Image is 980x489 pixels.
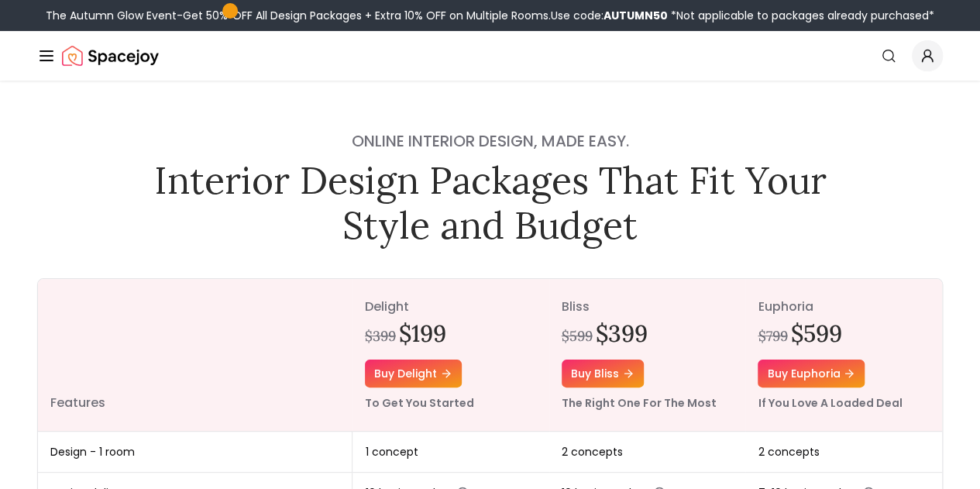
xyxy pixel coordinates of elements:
[668,8,934,23] span: *Not applicable to packages already purchased*
[38,279,352,432] th: Features
[790,319,841,347] h2: $599
[365,444,418,460] span: 1 concept
[143,130,837,152] h4: Online interior design, made easy.
[758,298,930,316] p: euphoria
[562,360,644,387] a: Buy bliss
[365,298,537,316] p: delight
[46,8,934,23] div: The Autumn Glow Event-Get 50% OFF All Design Packages + Extra 10% OFF on Multiple Rooms.
[37,31,943,81] nav: Global
[62,40,159,71] a: Spacejoy
[596,319,648,347] h2: $399
[399,319,446,347] h2: $199
[758,444,819,460] span: 2 concepts
[38,432,352,473] td: Design - 1 room
[758,395,902,411] small: If You Love A Loaded Deal
[562,298,734,316] p: bliss
[62,40,159,71] img: Spacejoy Logo
[143,158,837,247] h1: Interior Design Packages That Fit Your Style and Budget
[551,8,668,23] span: Use code:
[603,8,668,23] b: AUTUMN50
[758,325,787,347] div: $799
[562,325,593,347] div: $599
[562,444,623,460] span: 2 concepts
[758,360,865,387] a: Buy euphoria
[562,395,717,411] small: The Right One For The Most
[365,360,462,387] a: Buy delight
[365,395,474,411] small: To Get You Started
[365,325,396,347] div: $399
